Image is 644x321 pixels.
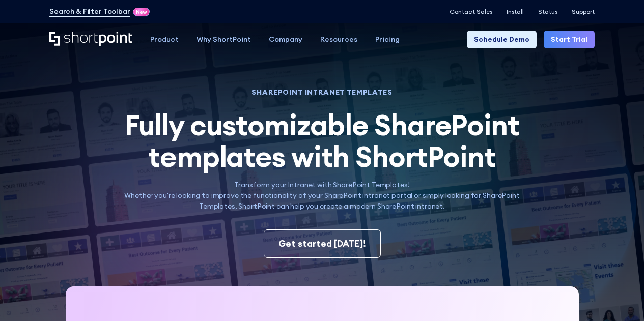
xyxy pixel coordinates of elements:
div: Company [269,34,302,45]
div: Get started [DATE]! [278,237,366,250]
span: Fully customizable SharePoint templates with ShortPoint [125,107,520,174]
a: Start Trial [544,31,595,48]
div: Why ShortPoint [197,34,251,45]
a: Resources [311,31,366,48]
a: Status [538,8,557,15]
a: Support [572,8,595,15]
a: Get started [DATE]! [264,229,381,258]
p: Transform your Intranet with SharePoint Templates! Whether you're looking to improve the function... [114,180,530,212]
a: Home [49,32,132,47]
a: Company [260,31,311,48]
a: Install [507,8,524,15]
a: Product [141,31,187,48]
a: Pricing [366,31,408,48]
div: Product [150,34,179,45]
a: Schedule Demo [467,31,537,48]
h1: SHAREPOINT INTRANET TEMPLATES [114,89,530,95]
a: Search & Filter Toolbar [49,6,130,17]
div: Resources [320,34,357,45]
div: Pricing [375,34,400,45]
a: Contact Sales [450,8,492,15]
a: Why ShortPoint [187,31,260,48]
